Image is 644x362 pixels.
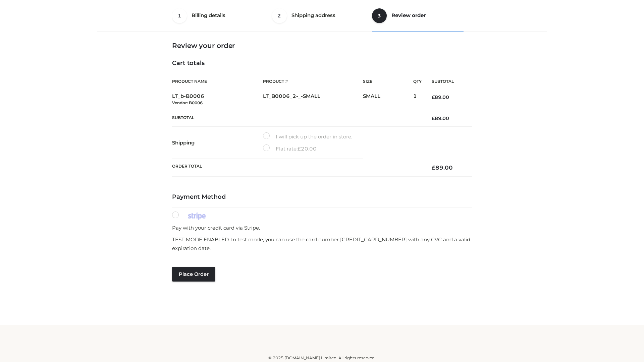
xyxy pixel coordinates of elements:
h3: Review your order [172,42,472,50]
td: LT_b-B0006 [172,89,263,110]
td: SMALL [363,89,413,110]
label: Flat rate: [263,144,317,153]
bdi: 89.00 [432,94,449,100]
span: £ [432,115,435,121]
span: £ [298,145,301,152]
th: Size [363,74,410,89]
th: Subtotal [422,74,472,89]
td: 1 [413,89,422,110]
div: © 2025 [DOMAIN_NAME] Limited. All rights reserved. [100,355,544,361]
th: Product # [263,74,363,89]
th: Qty [413,74,422,89]
bdi: 20.00 [298,145,317,152]
span: £ [432,94,435,100]
p: TEST MODE ENABLED. In test mode, you can use the card number [CREDIT_CARD_NUMBER] with any CVC an... [172,235,472,252]
p: Pay with your credit card via Stripe. [172,224,472,232]
button: Place order [172,267,215,282]
bdi: 89.00 [432,164,453,171]
td: LT_B0006_2-_-SMALL [263,89,363,110]
small: Vendor: B0006 [172,100,203,105]
h4: Cart totals [172,60,472,67]
label: I will pick up the order in store. [263,132,352,141]
th: Shipping [172,127,263,159]
th: Subtotal [172,110,422,126]
th: Product Name [172,74,263,89]
th: Order Total [172,159,422,177]
h4: Payment Method [172,193,472,201]
span: £ [432,164,435,171]
bdi: 89.00 [432,115,449,121]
